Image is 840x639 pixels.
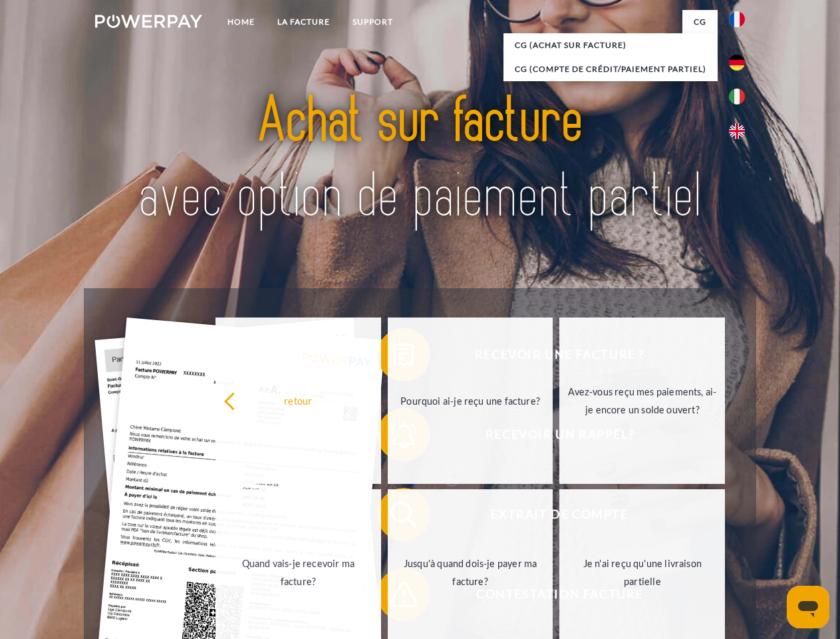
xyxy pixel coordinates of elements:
[567,554,717,590] div: Je n'ai reçu qu'une livraison partielle
[729,55,745,71] img: de
[787,586,829,628] iframe: Bouton de lancement de la fenêtre de messagerie
[216,10,266,34] a: Home
[729,123,745,139] img: en
[266,10,341,34] a: LA FACTURE
[341,10,404,34] a: Support
[127,64,713,255] img: title-powerpay_fr.svg
[223,554,373,590] div: Quand vais-je recevoir ma facture?
[729,89,745,105] img: it
[396,391,545,409] div: Pourquoi ai-je reçu une facture?
[503,57,718,81] a: CG (Compte de crédit/paiement partiel)
[729,11,745,27] img: fr
[559,318,725,484] a: Avez-vous reçu mes paiements, ai-je encore un solde ouvert?
[223,391,373,409] div: retour
[682,10,718,34] a: CG
[503,33,718,57] a: CG (achat sur facture)
[396,554,545,590] div: Jusqu'à quand dois-je payer ma facture?
[95,15,202,28] img: logo-powerpay-white.svg
[567,383,717,419] div: Avez-vous reçu mes paiements, ai-je encore un solde ouvert?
